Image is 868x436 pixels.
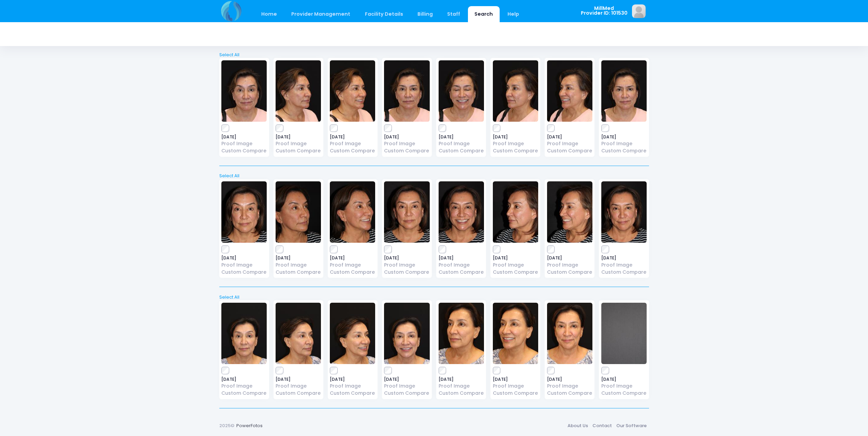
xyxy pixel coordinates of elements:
a: Our Software [614,419,649,432]
span: [DATE] [493,256,538,260]
img: image [384,181,429,243]
a: Custom Compare [384,147,429,154]
a: Proof Image [547,261,592,269]
img: image [276,303,321,364]
a: Proof Image [547,382,592,390]
span: [DATE] [330,135,375,139]
a: Proof Image [221,261,267,269]
img: image [384,60,429,122]
img: image [330,303,375,364]
img: image [493,303,538,364]
img: image [439,60,484,122]
a: Select All [217,51,651,58]
a: Custom Compare [384,390,429,397]
a: Proof Image [439,382,484,390]
a: Proof Image [330,261,375,269]
a: Custom Compare [276,147,321,154]
a: Proof Image [601,140,647,147]
a: Proof Image [493,140,538,147]
a: Proof Image [221,382,267,390]
a: Proof Image [330,140,375,147]
span: [DATE] [221,135,267,139]
a: Contact [590,419,614,432]
img: image [221,303,267,364]
a: Proof Image [221,140,267,147]
a: Custom Compare [547,390,592,397]
img: image [632,4,646,18]
span: MillMed Provider ID: 101530 [581,6,628,16]
a: Search [468,6,500,22]
a: Custom Compare [276,390,321,397]
img: image [439,181,484,243]
span: [DATE] [276,135,321,139]
a: Custom Compare [601,147,647,154]
a: Custom Compare [221,269,267,276]
a: Proof Image [330,382,375,390]
a: Proof Image [439,261,484,269]
a: Custom Compare [330,147,375,154]
a: Proof Image [384,261,429,269]
a: Custom Compare [493,147,538,154]
span: [DATE] [276,256,321,260]
span: [DATE] [384,256,429,260]
a: Proof Image [493,382,538,390]
span: [DATE] [330,377,375,381]
span: [DATE] [601,377,647,381]
img: image [439,303,484,364]
a: Provider Management [285,6,357,22]
a: Custom Compare [330,390,375,397]
img: image [493,181,538,243]
a: Custom Compare [384,269,429,276]
a: Custom Compare [221,147,267,154]
a: Help [501,6,526,22]
a: Custom Compare [330,269,375,276]
img: image [601,303,647,364]
span: [DATE] [547,256,592,260]
span: [DATE] [493,135,538,139]
img: image [221,181,267,243]
a: Staff [441,6,467,22]
span: [DATE] [330,256,375,260]
span: [DATE] [439,135,484,139]
span: [DATE] [547,135,592,139]
a: Custom Compare [221,390,267,397]
a: Proof Image [493,261,538,269]
a: Proof Image [601,382,647,390]
img: image [330,181,375,243]
a: Custom Compare [439,147,484,154]
a: Proof Image [439,140,484,147]
span: [DATE] [384,377,429,381]
img: image [601,181,647,243]
span: [DATE] [439,256,484,260]
img: image [493,60,538,122]
a: Custom Compare [601,269,647,276]
img: image [276,60,321,122]
a: PowerFotos [236,422,263,429]
a: Custom Compare [547,269,592,276]
a: Proof Image [384,382,429,390]
a: Facility Details [358,6,410,22]
a: Custom Compare [547,147,592,154]
span: [DATE] [547,377,592,381]
a: Proof Image [547,140,592,147]
a: Custom Compare [601,390,647,397]
img: image [601,60,647,122]
span: [DATE] [276,377,321,381]
span: [DATE] [493,377,538,381]
a: Select All [217,172,651,179]
a: Custom Compare [439,269,484,276]
span: [DATE] [384,135,429,139]
a: Proof Image [384,140,429,147]
a: Proof Image [601,261,647,269]
a: Custom Compare [493,269,538,276]
img: image [547,60,592,122]
span: [DATE] [221,377,267,381]
a: Proof Image [276,140,321,147]
span: [DATE] [601,256,647,260]
a: Select All [217,294,651,301]
img: image [547,181,592,243]
a: Proof Image [276,261,321,269]
a: Proof Image [276,382,321,390]
span: [DATE] [221,256,267,260]
span: [DATE] [439,377,484,381]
